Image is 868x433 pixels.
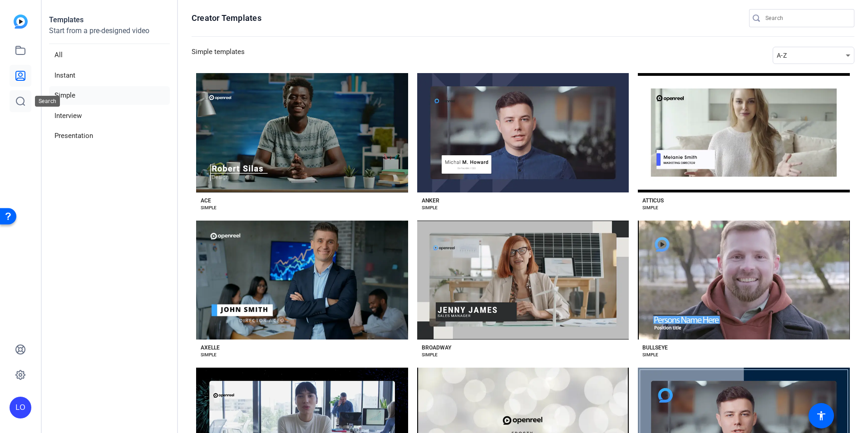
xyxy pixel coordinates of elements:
[422,204,438,212] div: SIMPLE
[49,66,170,85] li: Instant
[196,73,408,192] button: Template image
[10,397,31,418] div: LO
[49,127,170,145] li: Presentation
[196,221,408,340] button: Template image
[777,52,787,59] span: A-Z
[192,47,245,64] h3: Simple templates
[201,197,211,204] div: ACE
[192,13,261,24] h1: Creator Templates
[417,73,629,192] button: Template image
[49,25,170,44] p: Start from a pre-designed video
[49,107,170,125] li: Interview
[816,410,827,421] mat-icon: accessibility
[201,204,217,212] div: SIMPLE
[49,46,170,64] li: All
[422,344,451,351] div: BROADWAY
[422,351,438,359] div: SIMPLE
[765,13,847,24] input: Search
[49,15,84,24] strong: Templates
[417,221,629,340] button: Template image
[638,73,850,192] button: Template image
[642,344,668,351] div: BULLSEYE
[642,204,658,212] div: SIMPLE
[201,351,217,359] div: SIMPLE
[14,15,28,29] img: blue-gradient.svg
[201,344,220,351] div: AXELLE
[642,351,658,359] div: SIMPLE
[35,96,60,107] div: Search
[422,197,439,204] div: ANKER
[49,86,170,105] li: Simple
[638,221,850,340] button: Template image
[642,197,664,204] div: ATTICUS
